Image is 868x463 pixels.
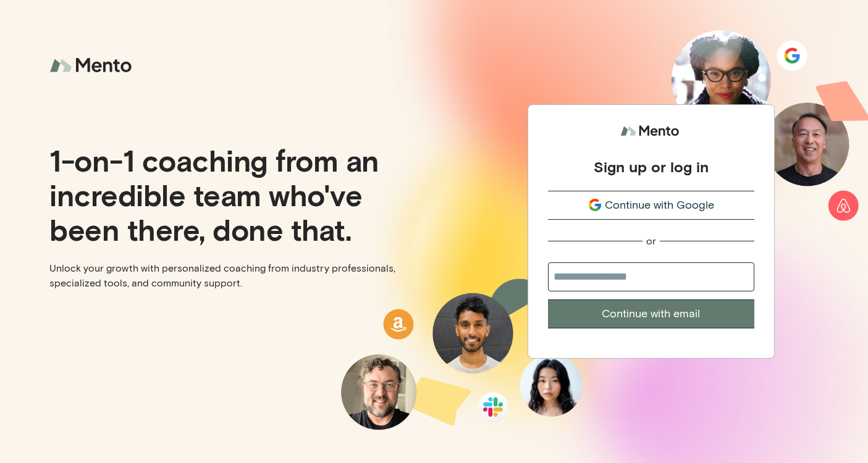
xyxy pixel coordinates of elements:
[49,49,136,82] img: logo
[620,120,682,143] img: logo.svg
[49,143,424,246] p: 1-on-1 coaching from an incredible team who've been there, done that.
[548,299,754,328] button: Continue with email
[646,235,656,248] div: or
[49,261,424,291] p: Unlock your growth with personalized coaching from industry professionals, specialized tools, and...
[594,157,709,176] div: Sign up or log in
[605,197,714,214] span: Continue with Google
[548,191,754,220] button: Continue with Google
